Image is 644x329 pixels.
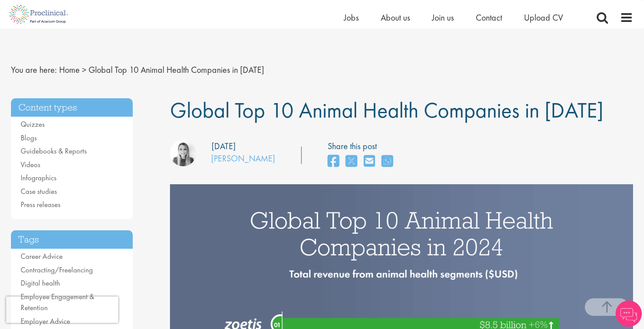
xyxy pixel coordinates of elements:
[432,12,454,23] a: Join us
[59,64,80,75] a: breadcrumb link
[344,12,359,23] a: Jobs
[346,152,357,171] a: share on twitter
[11,230,133,249] h3: Tags
[21,173,57,182] a: Infographics
[82,64,86,75] span: >
[21,146,87,156] a: Guidebooks & Reports
[88,64,264,75] span: Global Top 10 Animal Health Companies in [DATE]
[21,265,93,275] a: Contracting/Freelancing
[170,96,603,124] span: Global Top 10 Animal Health Companies in [DATE]
[364,152,375,171] a: share on email
[381,12,410,23] a: About us
[616,300,642,327] img: Chatbot
[21,133,37,143] a: Blogs
[211,153,275,164] a: [PERSON_NAME]
[170,140,196,166] img: Hannah Burke
[328,152,339,171] a: share on facebook
[6,297,118,323] iframe: reCAPTCHA
[21,316,70,326] a: Employer Advice
[382,152,393,171] a: share on whats app
[21,251,63,261] a: Career Advice
[524,12,563,23] a: Upload CV
[476,12,502,23] a: Contact
[21,200,60,209] a: Press releases
[212,140,236,153] div: [DATE]
[11,98,133,117] h3: Content types
[21,160,40,169] a: Videos
[21,119,45,129] a: Quizzes
[21,186,57,196] a: Case studies
[21,278,60,288] a: Digital health
[21,292,94,313] a: Employee Engagement & Retention
[328,140,397,153] label: Share this post
[11,64,57,75] span: You are here:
